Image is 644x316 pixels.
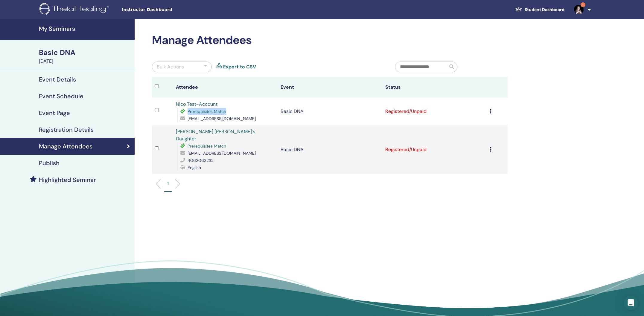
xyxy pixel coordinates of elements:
p: 1 [167,180,169,186]
img: default.jpg [574,5,584,14]
h4: Event Page [39,109,70,116]
a: Basic DNA[DATE] [35,47,135,65]
span: 4062063232 [188,158,214,163]
div: Basic DNA [39,47,131,58]
div: Open Intercom Messenger [624,296,638,310]
span: 1 [581,2,585,7]
td: Basic DNA [278,98,382,125]
h4: Highlighted Seminar [39,176,96,183]
h4: My Seminars [39,25,131,32]
span: English [188,165,201,170]
img: logo.png [39,3,111,16]
div: [DATE] [39,58,131,65]
span: Prerequisites Match [188,143,226,149]
h4: Manage Attendees [39,143,92,150]
div: Bulk Actions [157,63,184,70]
h4: Event Schedule [39,93,83,100]
a: Student Dashboard [510,4,569,15]
h2: Manage Attendees [152,33,508,47]
img: graduation-cap-white.svg [515,7,522,12]
span: Instructor Dashboard [122,7,211,13]
h4: Registration Details [39,126,94,133]
span: Prerequisites Match [188,109,226,114]
th: Attendee [173,77,278,98]
th: Event [278,77,382,98]
a: Export to CSV [223,63,256,70]
th: Status [382,77,487,98]
a: [PERSON_NAME] [PERSON_NAME]'s Daughter [176,128,255,142]
h4: Publish [39,159,60,167]
span: [EMAIL_ADDRESS][DOMAIN_NAME] [188,116,256,121]
span: [EMAIL_ADDRESS][DOMAIN_NAME] [188,151,256,156]
a: Nico Test-Account [176,101,217,107]
td: Basic DNA [278,125,382,174]
h4: Event Details [39,76,76,83]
